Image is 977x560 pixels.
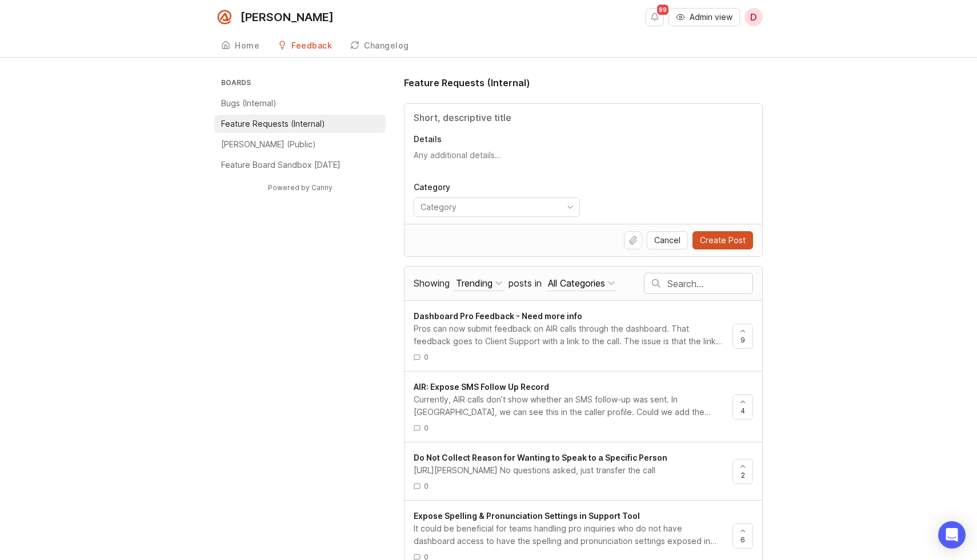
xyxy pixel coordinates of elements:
input: Title [414,111,753,124]
a: AIR: Expose SMS Follow Up RecordCurrently, AIR calls don’t show whether an SMS follow-up was sent... [414,381,732,433]
p: Feature Board Sandbox [DATE] [221,159,341,171]
span: 0 [424,352,429,362]
span: Expose Spelling & Pronunciation Settings in Support Tool [414,511,640,521]
div: All Categories [548,277,605,289]
a: Feature Board Sandbox [DATE] [214,156,386,174]
a: Feedback [271,34,339,58]
span: Admin view [690,11,732,23]
button: Upload file [624,231,642,249]
p: Feature Requests (Internal) [221,118,325,130]
button: Showing [454,276,504,291]
a: Changelog [343,34,416,58]
p: Category [414,182,580,193]
span: Showing [414,277,450,289]
span: 4 [740,406,745,416]
a: Do Not Collect Reason for Wanting to Speak to a Specific Person[URL][PERSON_NAME] No questions as... [414,452,732,491]
textarea: Details [414,150,753,172]
span: Do Not Collect Reason for Wanting to Speak to a Specific Person [414,453,667,462]
a: Dashboard Pro Feedback - Need more infoPros can now submit feedback on AIR calls through the dash... [414,310,732,362]
button: 6 [732,523,753,549]
div: Trending [456,277,492,289]
div: [PERSON_NAME] [241,11,334,23]
p: Bugs (Internal) [221,98,277,109]
button: 4 [732,394,753,420]
svg: toggle icon [561,203,579,212]
button: posts in [546,276,617,291]
button: Create Post [692,231,753,249]
p: [PERSON_NAME] (Public) [221,139,316,150]
h3: Boards [219,76,386,92]
button: Notifications [646,8,664,26]
span: Cancel [654,235,680,246]
span: 99 [657,5,668,15]
div: It could be beneficial for teams handling pro inquiries who do not have dashboard access to have ... [414,522,723,547]
a: Bugs (Internal) [214,94,386,112]
div: Pros can now submit feedback on AIR calls through the dashboard. That feedback goes to Client Sup... [414,323,723,348]
button: Cancel [647,231,688,249]
div: Feedback [291,42,332,50]
a: Powered by Canny [266,181,334,194]
button: Admin view [668,8,740,26]
span: posts in [508,277,542,289]
input: Search… [667,277,752,290]
h1: Feature Requests (Internal) [404,76,530,90]
span: Dashboard Pro Feedback - Need more info [414,311,582,321]
span: 0 [424,481,429,491]
a: [PERSON_NAME] (Public) [214,135,386,154]
span: 9 [740,335,745,345]
p: Details [414,134,753,145]
a: Feature Requests (Internal) [214,115,386,133]
span: D [750,10,757,24]
span: Create Post [700,235,746,246]
div: Currently, AIR calls don’t show whether an SMS follow-up was sent. In [GEOGRAPHIC_DATA], we can s... [414,393,723,418]
span: AIR: Expose SMS Follow Up Record [414,382,549,392]
span: 2 [741,470,745,480]
a: Home [214,34,266,58]
button: D [744,8,763,26]
span: 6 [740,535,745,545]
span: 0 [424,423,429,433]
div: Home [235,42,259,50]
input: Category [421,201,560,213]
button: 9 [732,324,753,349]
img: Smith.ai logo [214,7,235,27]
div: Changelog [364,42,409,50]
div: toggle menu [414,198,580,217]
button: 2 [732,459,753,484]
div: [URL][PERSON_NAME] No questions asked, just transfer the call [414,464,723,477]
div: Open Intercom Messenger [938,521,966,549]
